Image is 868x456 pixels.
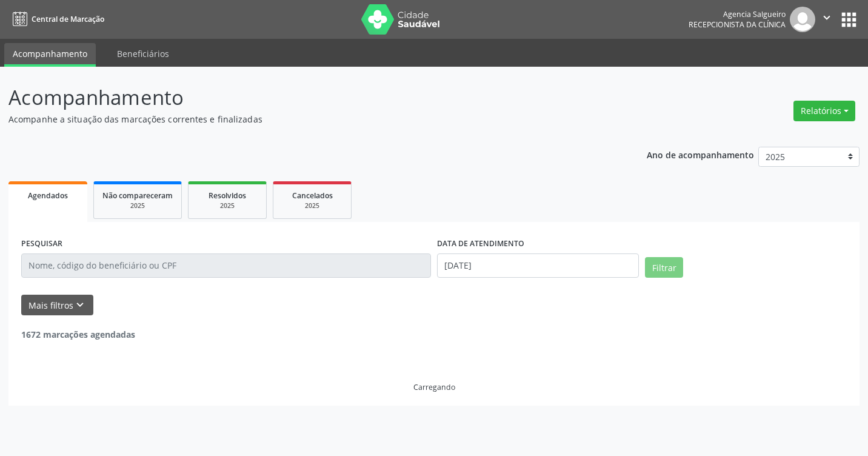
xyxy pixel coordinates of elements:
[4,43,96,67] a: Acompanhamento
[8,82,604,113] p: Acompanhamento
[21,329,135,340] strong: 1672 marcações agendadas
[8,9,104,29] a: Central de Marcação
[413,382,455,392] div: Carregando
[437,253,639,278] input: Selecione um intervalo
[645,257,683,278] button: Filtrar
[790,7,815,32] img: img
[197,201,258,210] div: 2025
[102,190,173,201] span: Não compareceram
[838,9,860,30] button: apps
[73,298,87,312] i: keyboard_arrow_down
[437,235,524,253] label: DATA DE ATENDIMENTO
[32,14,104,24] span: Central de Marcação
[8,113,604,126] p: Acompanhe a situação das marcações correntes e finalizadas
[292,190,333,201] span: Cancelados
[282,201,342,210] div: 2025
[647,147,754,162] p: Ano de acompanhamento
[793,101,855,121] button: Relatórios
[689,19,786,30] span: Recepcionista da clínica
[689,9,786,19] div: Agencia Salgueiro
[21,253,431,278] input: Nome, código do beneficiário ou CPF
[815,7,838,32] button: 
[21,235,62,253] label: PESQUISAR
[21,295,93,316] button: Mais filtroskeyboard_arrow_down
[209,190,246,201] span: Resolvidos
[820,11,833,24] i: 
[109,43,178,64] a: Beneficiários
[28,190,68,201] span: Agendados
[102,201,173,210] div: 2025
